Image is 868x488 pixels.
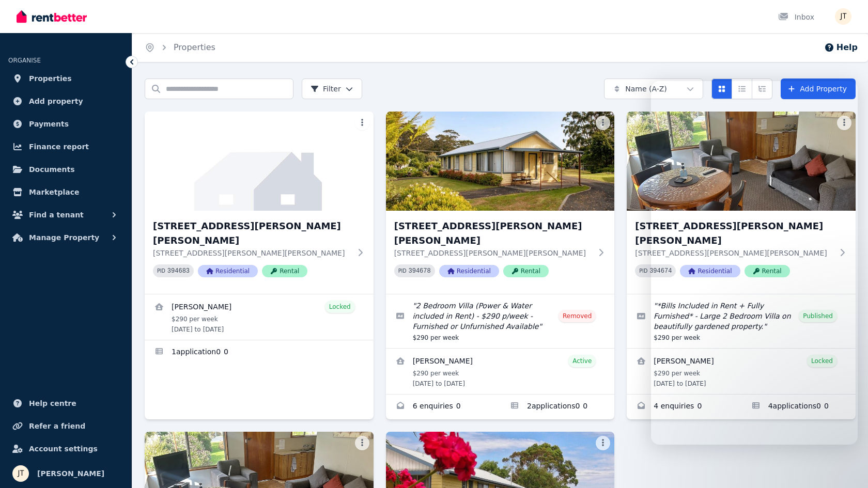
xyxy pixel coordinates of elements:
button: Compact list view [732,78,752,99]
img: Jamie Taylor [835,8,851,25]
a: Applications for 4/21 Andrew St, Strahan [145,340,374,365]
div: Inbox [778,12,814,22]
a: Refer a friend [8,416,123,436]
span: Refer a friend [29,420,85,432]
a: View details for Deborah Purdon [627,349,856,394]
span: Finance report [29,140,89,153]
span: Find a tenant [29,209,84,221]
iframe: Intercom live chat [833,453,858,478]
span: Rental [503,265,549,277]
a: Documents [8,159,123,180]
img: 5/21 Andrew St, Strahan [386,112,615,211]
button: More options [596,116,610,130]
span: Documents [29,163,75,176]
a: View details for Pamela Carroll [386,349,615,394]
span: [PERSON_NAME] [37,467,104,480]
h3: [STREET_ADDRESS][PERSON_NAME][PERSON_NAME] [635,219,833,248]
a: Finance report [8,136,123,157]
a: Enquiries for 6/21 Andrew St, Strahan [627,395,741,419]
span: Add property [29,95,83,107]
code: 394683 [167,267,190,275]
button: More options [355,436,369,450]
span: Residential [198,265,258,277]
small: PID [639,268,647,274]
code: 394674 [649,267,672,275]
button: More options [596,436,610,450]
button: Expanded list view [752,78,772,99]
a: Payments [8,114,123,134]
span: Marketplace [29,186,79,198]
p: [STREET_ADDRESS][PERSON_NAME][PERSON_NAME] [394,248,592,258]
span: ORGANISE [8,57,41,64]
span: Manage Property [29,231,99,244]
span: Help centre [29,397,76,410]
span: Name (A-Z) [625,84,667,94]
button: Name (A-Z) [604,78,703,99]
a: Properties [174,42,215,52]
p: [STREET_ADDRESS][PERSON_NAME][PERSON_NAME] [153,248,351,258]
img: 6/21 Andrew St, Strahan [627,112,856,211]
small: PID [398,268,407,274]
a: Marketplace [8,182,123,202]
button: Manage Property [8,227,123,248]
span: Filter [311,84,341,94]
small: PID [157,268,165,274]
h3: [STREET_ADDRESS][PERSON_NAME][PERSON_NAME] [153,219,351,248]
span: Properties [29,72,72,85]
nav: Breadcrumb [132,33,228,62]
button: Filter [302,78,362,99]
span: Account settings [29,443,98,455]
a: View details for Dimity Williams [145,294,374,340]
img: RentBetter [17,9,87,24]
iframe: Intercom live chat [651,81,858,445]
a: Properties [8,68,123,89]
span: Residential [439,265,499,277]
a: Applications for 5/21 Andrew St, Strahan [500,395,614,419]
button: Card view [711,78,732,99]
a: Add Property [781,78,856,99]
img: 4/21 Andrew St, Strahan [145,112,374,211]
button: Find a tenant [8,204,123,225]
a: Account settings [8,438,123,459]
p: [STREET_ADDRESS][PERSON_NAME][PERSON_NAME] [635,248,833,258]
h3: [STREET_ADDRESS][PERSON_NAME][PERSON_NAME] [394,219,592,248]
a: 5/21 Andrew St, Strahan[STREET_ADDRESS][PERSON_NAME][PERSON_NAME][STREET_ADDRESS][PERSON_NAME][PE... [386,112,615,294]
a: Help centre [8,393,123,414]
div: View options [711,78,772,99]
button: More options [355,116,369,130]
a: Edit listing: *Bills Included in Rent + Fully Furnished* - Large 2 Bedroom Villa on beautifully g... [627,294,856,348]
a: Add property [8,91,123,112]
a: 4/21 Andrew St, Strahan[STREET_ADDRESS][PERSON_NAME][PERSON_NAME][STREET_ADDRESS][PERSON_NAME][PE... [145,112,374,294]
span: Rental [262,265,307,277]
a: Edit listing: 2 Bedroom Villa (Power & Water included in Rent) - $290 p/week - Furnished or Unfur... [386,294,615,348]
span: Payments [29,118,69,130]
a: 6/21 Andrew St, Strahan[STREET_ADDRESS][PERSON_NAME][PERSON_NAME][STREET_ADDRESS][PERSON_NAME][PE... [627,112,856,294]
button: Help [824,41,858,54]
code: 394678 [409,267,431,275]
img: Jamie Taylor [12,465,29,482]
a: Enquiries for 5/21 Andrew St, Strahan [386,395,500,419]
